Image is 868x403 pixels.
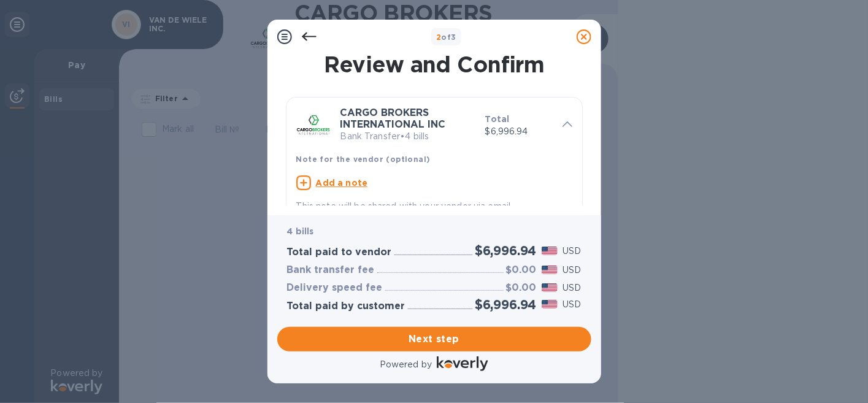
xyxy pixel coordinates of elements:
div: CARGO BROKERS INTERNATIONAL INCBank Transfer•4 billsTotal$6,996.94Note for the vendor (optional)A... [296,107,572,213]
h3: Bank transfer fee [287,264,375,276]
h3: Delivery speed fee [287,282,383,294]
img: USD [542,247,558,255]
h3: Total paid by customer [287,301,405,312]
b: of 3 [436,33,456,42]
h3: $0.00 [506,282,537,294]
p: $6,996.94 [485,125,553,138]
p: Bank Transfer • 4 bills [340,130,475,143]
b: Total [485,114,510,124]
u: Add a note [316,178,368,188]
b: CARGO BROKERS INTERNATIONAL INC [340,107,446,130]
h2: $6,996.94 [475,243,536,258]
img: USD [542,300,558,309]
img: USD [542,283,558,292]
p: USD [563,245,581,258]
img: Logo [437,356,488,371]
p: USD [563,264,581,277]
p: This note will be shared with your vendor via email [296,200,572,213]
h2: $6,996.94 [475,297,536,312]
button: Next step [277,327,591,351]
span: 2 [436,33,441,42]
p: Powered by [380,358,432,371]
img: USD [542,266,558,274]
p: USD [563,298,581,311]
h1: Review and Confirm [283,52,585,77]
span: Next step [287,332,582,347]
h3: Total paid to vendor [287,247,392,258]
p: USD [563,282,581,294]
b: 4 bills [287,226,314,236]
b: Note for the vendor (optional) [296,155,431,164]
h3: $0.00 [506,264,537,276]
